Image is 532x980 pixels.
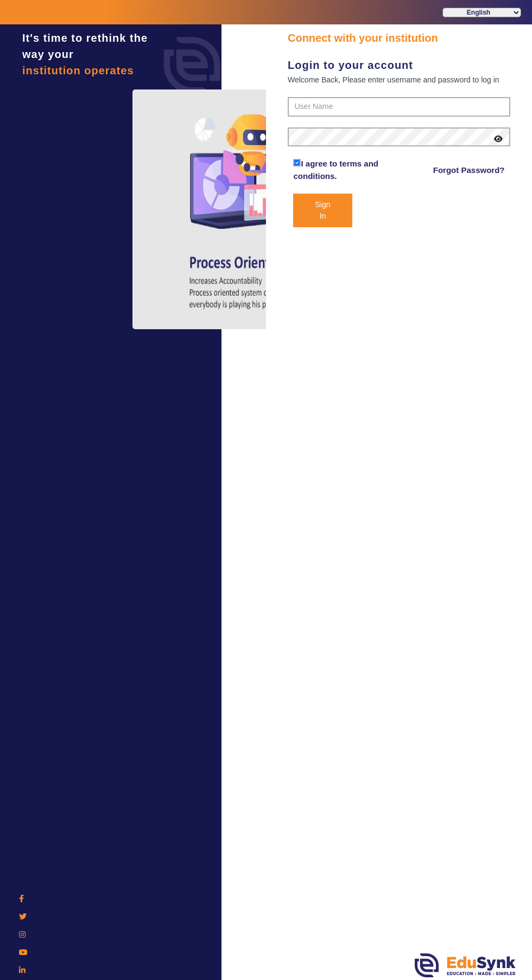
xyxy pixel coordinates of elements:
input: User Name [288,97,510,117]
a: Forgot Password? [433,164,505,177]
div: Login to your account [288,57,510,73]
img: login4.png [132,89,360,329]
div: Connect with your institution [288,30,510,46]
img: edusynk.png [415,953,516,977]
img: login.png [151,24,233,106]
span: It's time to rethink the way your [22,32,148,60]
button: Sign In [293,194,352,227]
div: Welcome Back, Please enter username and password to log in [288,73,510,86]
span: institution operates [22,65,134,76]
a: I agree to terms and conditions. [293,159,378,181]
